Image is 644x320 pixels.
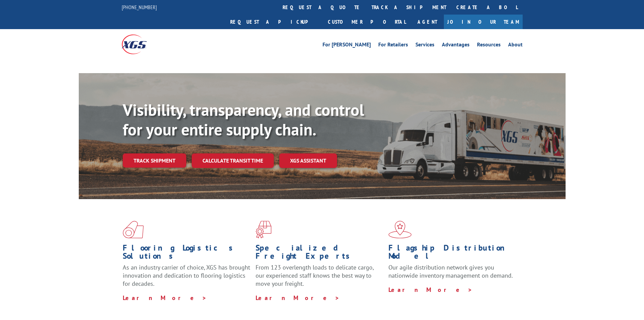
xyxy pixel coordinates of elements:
p: From 123 overlength loads to delicate cargo, our experienced staff knows the best way to move you... [256,263,383,294]
a: For Retailers [378,42,408,49]
h1: Flooring Logistics Solutions [123,244,251,263]
img: xgs-icon-focused-on-flooring-red [256,221,271,238]
a: Resources [477,42,501,49]
a: For [PERSON_NAME] [323,42,371,49]
a: Agent [411,15,444,29]
a: Learn More > [123,294,207,302]
img: xgs-icon-total-supply-chain-intelligence-red [123,221,144,238]
a: Track shipment [123,153,186,168]
span: Our agile distribution network gives you nationwide inventory management on demand. [388,263,513,279]
a: Join Our Team [444,15,523,29]
a: Learn More > [256,294,340,302]
h1: Flagship Distribution Model [388,244,516,263]
a: XGS ASSISTANT [279,153,337,168]
a: Customer Portal [323,15,411,29]
a: About [508,42,523,49]
a: Calculate transit time [192,153,274,168]
b: Visibility, transparency, and control for your entire supply chain. [123,99,364,140]
span: As an industry carrier of choice, XGS has brought innovation and dedication to flooring logistics... [123,263,250,287]
a: Services [415,42,434,49]
a: Request a pickup [225,15,323,29]
img: xgs-icon-flagship-distribution-model-red [388,221,412,238]
a: [PHONE_NUMBER] [122,4,157,10]
a: Learn More > [388,286,473,294]
h1: Specialized Freight Experts [256,244,383,263]
a: Advantages [442,42,470,49]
